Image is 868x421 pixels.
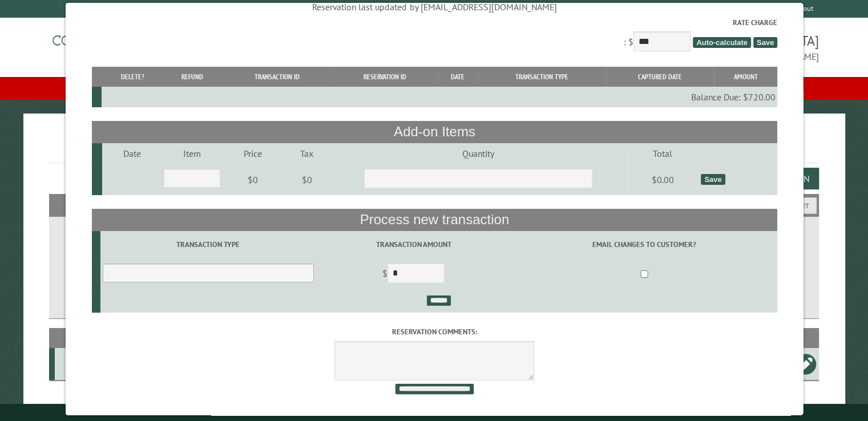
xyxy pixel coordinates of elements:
span: Auto-calculate [692,37,750,48]
td: Price [221,143,283,164]
label: Reservation comments: [91,326,777,337]
h1: Reservations [49,132,819,163]
th: Add-on Items [91,121,777,143]
td: Tax [283,143,330,164]
small: © Campground Commander LLC. All rights reserved. [370,408,499,416]
td: $0 [221,164,283,196]
td: Balance Due: $720.00 [101,87,777,107]
div: Save [700,174,724,185]
th: Amount [713,67,777,87]
div: : $ [91,17,777,54]
th: Process new transaction [91,209,777,230]
label: Email changes to customer? [512,239,775,250]
h2: Filters [49,194,819,216]
label: Rate Charge [91,17,777,28]
label: Transaction Type [102,239,314,250]
td: Item [162,143,221,164]
td: $0.00 [626,164,699,196]
th: Reservation ID [332,67,437,87]
span: Save [753,37,777,48]
div: 43 [59,358,98,370]
th: Site [55,328,100,348]
label: Transaction Amount [317,239,509,250]
td: Total [626,143,699,164]
td: $0 [283,164,330,196]
div: Reservation last updated by [EMAIL_ADDRESS][DOMAIN_NAME] [91,1,777,13]
th: Delete? [101,67,163,87]
th: Captured Date [605,67,713,87]
th: Refund [163,67,221,87]
th: Date [437,67,478,87]
td: $ [316,258,511,290]
th: Transaction Type [477,67,605,87]
img: Campground Commander [49,22,192,67]
td: Date [102,143,162,164]
td: Quantity [330,143,625,164]
th: Transaction ID [221,67,332,87]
